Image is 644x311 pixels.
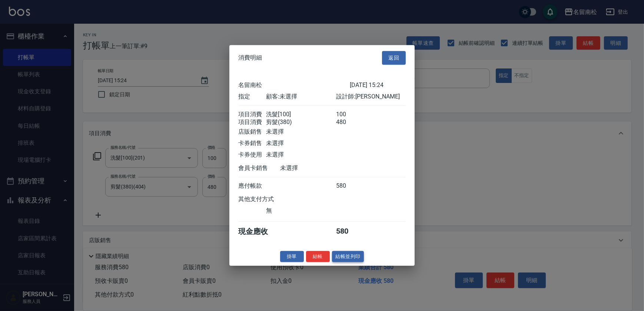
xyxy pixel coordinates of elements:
[306,251,330,262] button: 結帳
[332,251,364,262] button: 結帳並列印
[238,128,266,136] div: 店販銷售
[238,195,294,203] div: 其他支付方式
[238,118,266,126] div: 項目消費
[336,226,364,236] div: 580
[238,93,266,100] div: 指定
[238,182,266,190] div: 應付帳款
[238,164,280,172] div: 會員卡銷售
[266,151,336,158] div: 未選擇
[238,54,262,61] span: 消費明細
[280,164,350,172] div: 未選擇
[350,81,406,89] div: [DATE] 15:24
[266,110,336,118] div: 洗髮[100]
[238,151,266,158] div: 卡券使用
[336,110,364,118] div: 100
[266,207,336,214] div: 無
[336,182,364,190] div: 580
[238,139,266,147] div: 卡券銷售
[238,226,280,236] div: 現金應收
[382,51,406,65] button: 返回
[336,118,364,126] div: 480
[336,93,406,100] div: 設計師: [PERSON_NAME]
[280,251,304,262] button: 掛單
[266,128,336,136] div: 未選擇
[266,118,336,126] div: 剪髮(380)
[238,110,266,118] div: 項目消費
[266,93,336,100] div: 顧客: 未選擇
[238,81,350,89] div: 名留南松
[266,139,336,147] div: 未選擇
